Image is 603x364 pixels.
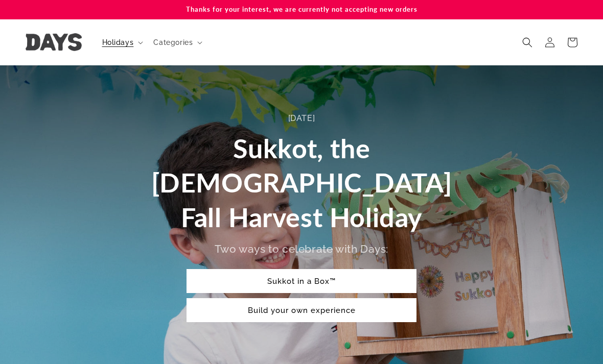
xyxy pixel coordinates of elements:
span: Categories [153,38,193,47]
summary: Holidays [96,32,148,53]
div: [DATE] [146,111,457,126]
span: Two ways to celebrate with Days: [215,242,388,255]
a: Build your own experience [187,298,416,322]
span: Holidays [102,38,134,47]
a: Sukkot in a Box™ [187,269,416,293]
img: Days United [26,33,82,51]
summary: Categories [147,32,206,53]
span: Sukkot, the [DEMOGRAPHIC_DATA] Fall Harvest Holiday [151,132,452,233]
summary: Search [516,31,539,54]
